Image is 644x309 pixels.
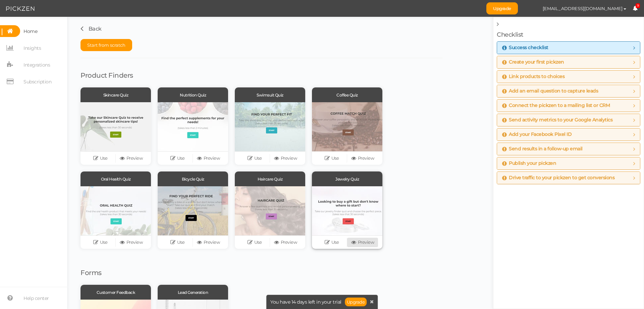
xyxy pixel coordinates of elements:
a: Add an email question to capture leads [502,88,635,94]
span: You have 14 days left in your trial [270,300,341,304]
a: Use [85,154,116,163]
a: Preview [116,238,147,247]
a: Link products to choices [502,74,635,79]
a: Preview [270,154,301,163]
span: Help center [23,293,49,304]
div: Haircare Quiz [235,171,305,186]
span: Insights [23,43,41,53]
a: Send activity metrics to your Google Analytics [502,117,635,123]
a: Add your Facebook Pixel ID [502,132,635,137]
span: Add your Facebook Pixel ID [502,132,572,137]
span: Add an email question to capture leads [502,88,598,94]
a: Use [239,238,270,247]
a: Success checklist [502,45,635,50]
img: ef33323719be1e101717fb0e53440599 [525,3,536,14]
a: Preview [193,154,224,163]
h1: Forms [80,269,443,276]
span: Send results in a follow-up email [502,146,583,152]
div: Nutrition Quiz [158,87,228,102]
span: Publish your pickzen [502,161,556,166]
a: Use [162,154,193,163]
a: Create your first pickzen [502,60,635,65]
a: Preview [347,238,378,247]
a: Use [316,154,347,163]
div: Swimsuit Quiz [235,87,305,102]
a: Preview [116,154,147,163]
div: Customer Feedback [80,285,151,300]
button: [EMAIL_ADDRESS][DOMAIN_NAME] [536,3,633,14]
div: Bicycle Quiz [158,171,228,186]
button: Start from scratch [80,39,132,51]
span: 9 [636,3,640,8]
span: Connect the pickzen to a mailing list or CRM [502,103,610,108]
span: Send activity metrics to your Google Analytics [502,117,612,123]
span: Success checklist [502,45,548,50]
span: [EMAIL_ADDRESS][DOMAIN_NAME] [543,6,623,11]
a: Preview [347,154,378,163]
a: Upgrade [486,2,518,14]
span: Link products to choices [502,74,565,79]
div: Jewelry Quiz [312,171,382,186]
a: Connect the pickzen to a mailing list or CRM [502,103,635,108]
a: Preview [193,238,224,247]
span: Integrations [23,60,50,70]
a: Drive traffic to your pickzen to get conversions [502,175,635,181]
img: Pickzen logo [6,5,35,13]
a: Use [239,154,270,163]
span: Create your first pickzen [502,60,564,65]
a: Publish your pickzen [502,161,635,166]
h1: Product Finders [80,72,443,79]
a: Use [85,238,116,247]
a: Use [316,238,347,247]
div: Coffee Quiz [312,87,382,102]
a: Back [80,26,102,32]
span: Home [23,26,37,37]
span: Subscription [23,76,51,87]
a: Preview [270,238,301,247]
a: Send results in a follow-up email [502,146,635,152]
span: Start from scratch [87,42,125,48]
div: Skincare Quiz [80,87,151,102]
h4: Checklist [497,32,640,38]
a: Use [162,238,193,247]
a: Upgrade [345,298,367,306]
span: Drive traffic to your pickzen to get conversions [502,175,614,181]
div: Oral Health Quiz [80,171,151,186]
div: Lead Generation [158,285,228,300]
